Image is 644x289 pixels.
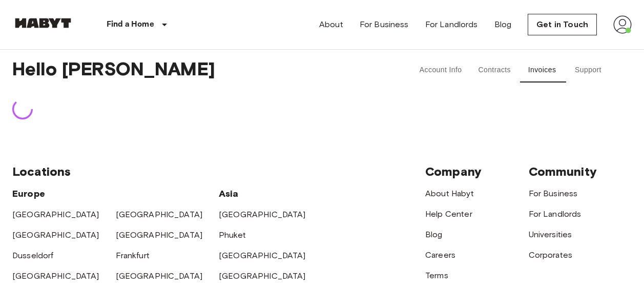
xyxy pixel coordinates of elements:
a: Dusseldorf [12,251,54,260]
span: Locations [12,164,71,179]
a: Blog [425,230,443,239]
a: About [319,18,343,31]
a: For Business [360,18,409,31]
a: [GEOGRAPHIC_DATA] [116,230,203,240]
a: [GEOGRAPHIC_DATA] [116,271,203,281]
a: Corporates [529,250,573,260]
span: Company [425,164,482,179]
a: [GEOGRAPHIC_DATA] [219,251,306,260]
img: avatar [613,15,632,34]
a: Blog [494,18,512,31]
a: [GEOGRAPHIC_DATA] [219,271,306,281]
button: Support [565,58,611,82]
a: [GEOGRAPHIC_DATA] [12,271,99,281]
a: [GEOGRAPHIC_DATA] [12,230,99,240]
a: [GEOGRAPHIC_DATA] [116,210,203,219]
a: Phuket [219,230,246,240]
a: Get in Touch [528,14,597,35]
a: [GEOGRAPHIC_DATA] [219,210,306,219]
a: Universities [529,230,572,239]
a: Careers [425,250,455,260]
button: Contracts [470,58,519,82]
a: Help Center [425,209,472,219]
span: Hello [PERSON_NAME] [12,58,383,82]
button: Invoices [519,58,565,82]
span: Asia [219,188,239,199]
span: Community [529,164,597,179]
a: Frankfurt [116,251,150,260]
a: [GEOGRAPHIC_DATA] [12,210,99,219]
button: Account Info [411,58,470,82]
a: Terms [425,271,448,280]
a: For Landlords [425,18,478,31]
a: For Landlords [529,209,581,219]
p: Find a Home [107,18,154,31]
a: About Habyt [425,189,474,198]
span: Europe [12,188,45,199]
a: For Business [529,189,578,198]
img: Habyt [12,18,74,28]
